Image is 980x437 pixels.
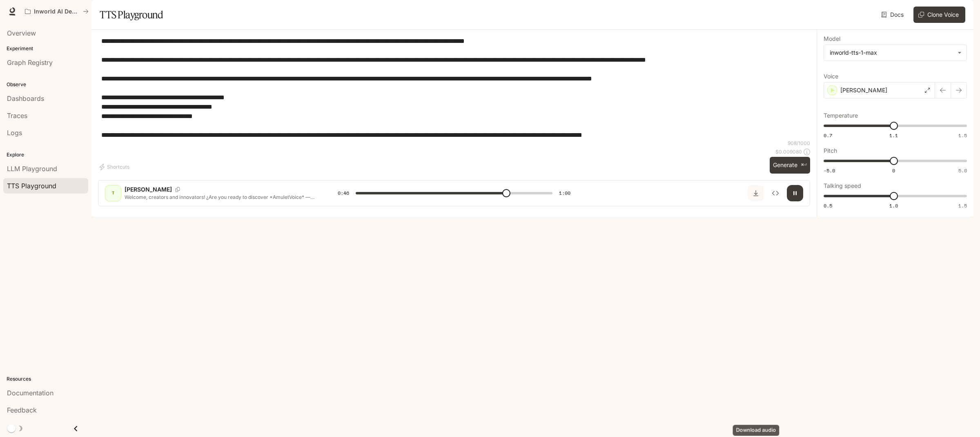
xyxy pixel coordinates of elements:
span: 0:46 [338,189,349,197]
button: Download audio [748,185,764,201]
span: 1.0 [889,202,898,209]
button: All workspaces [21,3,92,20]
span: 5.0 [958,167,967,174]
div: Download audio [733,425,780,436]
p: Voice [824,74,838,79]
button: Clone Voice [913,7,965,23]
p: Welcome, creators and innovators! ¿Are you ready to discover *AmuletVoice* — the tool that is tra... [125,194,318,201]
p: Model [824,36,840,42]
p: Temperature [824,113,858,118]
button: Generate⌘⏎ [770,157,810,174]
div: inworld-tts-1-max [830,49,953,57]
span: -5.0 [824,167,835,174]
p: ⌘⏎ [801,163,807,167]
p: Talking speed [824,183,861,189]
p: Pitch [824,148,837,154]
p: [PERSON_NAME] [125,185,172,194]
button: Shortcuts [98,161,133,174]
h1: TTS Playground [100,7,163,23]
span: 1:00 [559,189,570,197]
span: 0 [892,167,895,174]
span: 1.1 [889,132,898,139]
button: Inspect [767,185,784,201]
button: Copy Voice ID [172,187,183,192]
span: 0.5 [824,202,832,209]
p: Inworld AI Demos [34,8,80,15]
span: 1.5 [958,132,967,139]
p: [PERSON_NAME] [840,86,887,94]
div: T [107,187,120,200]
span: 1.5 [958,202,967,209]
div: inworld-tts-1-max [824,45,967,60]
a: Docs [880,7,907,23]
span: 0.7 [824,132,832,139]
